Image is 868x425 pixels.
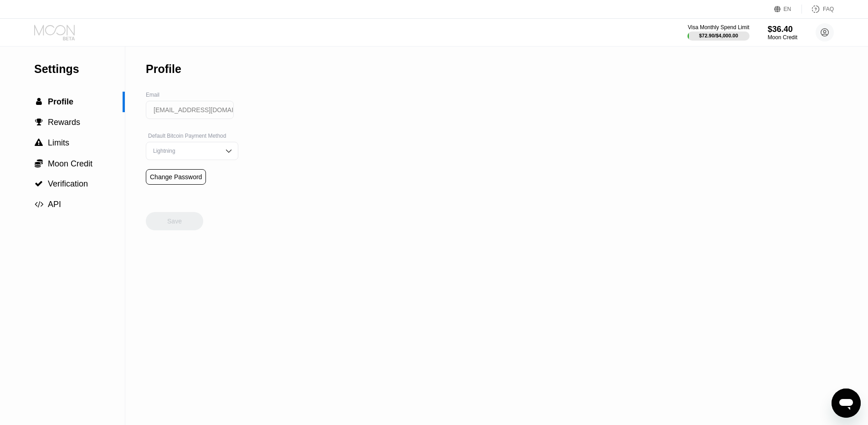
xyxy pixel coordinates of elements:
[48,97,73,106] span: Profile
[768,34,797,41] div: Moon Credit
[48,118,80,127] span: Rewards
[35,139,43,147] span: 
[48,138,69,147] span: Limits
[699,33,738,38] div: $72.90 / $4,000.00
[34,118,43,126] div: 
[768,25,797,41] div: $36.40Moon Credit
[774,5,802,14] div: EN
[146,169,206,185] div: Change Password
[768,25,797,34] div: $36.40
[823,6,834,12] div: FAQ
[150,173,202,181] div: Change Password
[146,92,238,98] div: Email
[146,62,181,76] div: Profile
[48,179,88,188] span: Verification
[34,159,43,168] div: 
[151,148,220,154] div: Lightning
[34,180,43,188] div: 
[35,180,43,188] span: 
[802,5,834,14] div: FAQ
[36,98,42,106] span: 
[35,200,43,208] span: 
[48,159,92,168] span: Moon Credit
[35,159,43,168] span: 
[34,98,43,106] div: 
[35,118,43,126] span: 
[784,6,791,12] div: EN
[48,200,61,209] span: API
[146,133,238,139] div: Default Bitcoin Payment Method
[688,24,749,31] div: Visa Monthly Spend Limit
[688,24,749,41] div: Visa Monthly Spend Limit$72.90/$4,000.00
[34,139,43,147] div: 
[832,389,861,418] iframe: Кнопка, открывающая окно обмена сообщениями; идет разговор
[34,62,125,76] div: Settings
